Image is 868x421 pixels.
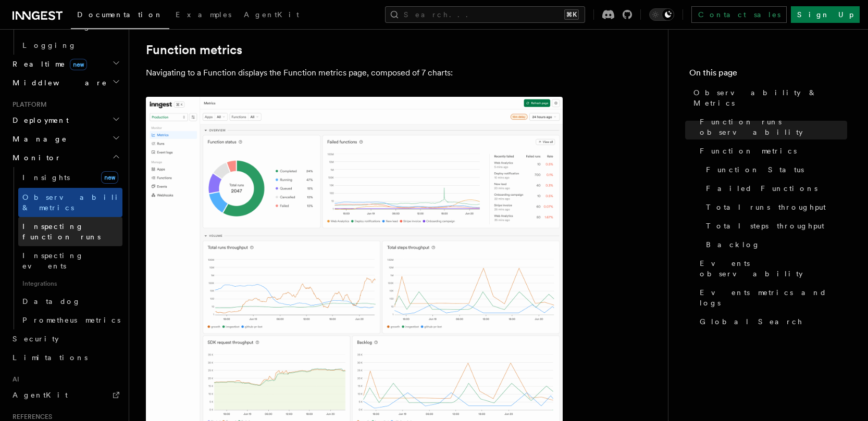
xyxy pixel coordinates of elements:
span: Datadog [22,297,81,305]
span: AgentKit [13,391,68,399]
a: Examples [169,3,238,28]
a: AgentKit [238,3,305,28]
span: Security [13,335,59,343]
a: Function metrics [696,142,847,160]
button: Monitor [8,148,122,167]
a: Insightsnew [18,167,122,188]
span: Insights [22,173,70,182]
a: AgentKit [8,386,122,404]
button: Search...⌘K [385,6,585,23]
span: Limitations [13,353,88,362]
a: Inspecting function runs [18,217,122,246]
span: new [70,59,87,70]
span: Deployment [8,115,69,125]
a: Events observability [696,254,847,283]
a: Total runs throughput [702,198,847,216]
a: Security [8,329,122,348]
a: Observability & Metrics [689,83,847,112]
span: Inspecting events [22,251,84,270]
span: Function Status [706,164,804,175]
span: Total runs throughput [706,202,826,212]
span: Backlog [706,239,760,250]
span: Platform [8,100,47,109]
span: Function runs observability [700,117,847,137]
span: Middleware [8,78,107,88]
span: new [101,171,118,184]
button: Toggle dark mode [649,8,674,21]
a: Inspecting events [18,246,122,275]
span: Realtime [8,59,87,69]
span: Logging [22,41,77,49]
a: Function metrics [146,43,242,57]
p: Navigating to a Function displays the Function metrics page, composed of 7 charts: [146,66,563,80]
a: Backlog [702,235,847,254]
a: Function runs observability [696,112,847,142]
kbd: ⌘K [564,9,579,20]
button: Manage [8,130,122,148]
span: Total steps throughput [706,221,824,231]
span: Monitor [8,152,61,163]
span: Global Search [700,316,803,327]
span: Function metrics [700,146,797,156]
a: Global Search [696,312,847,331]
span: Manage [8,134,67,144]
button: Middleware [8,73,122,92]
span: Documentation [77,10,163,19]
a: Sign Up [791,6,860,23]
button: Deployment [8,111,122,130]
span: Integrations [18,275,122,292]
span: Observability & metrics [22,193,130,212]
div: Monitor [8,167,122,329]
span: References [8,413,52,421]
span: Events observability [700,258,847,279]
span: Failed Functions [706,183,817,194]
a: Prometheus metrics [18,311,122,329]
a: Limitations [8,348,122,367]
a: Events metrics and logs [696,283,847,312]
a: Contact sales [691,6,787,23]
a: Datadog [18,292,122,311]
a: Observability & metrics [18,188,122,217]
span: Observability & Metrics [693,87,847,108]
a: Function Status [702,160,847,179]
span: Events metrics and logs [700,287,847,308]
a: Total steps throughput [702,216,847,235]
span: Prometheus metrics [22,316,120,324]
span: AgentKit [244,10,299,19]
button: Realtimenew [8,55,122,73]
a: Documentation [71,3,169,29]
span: Inspecting function runs [22,222,101,241]
h4: On this page [689,67,847,83]
span: AI [8,375,19,384]
a: Failed Functions [702,179,847,198]
span: Examples [176,10,231,19]
a: Logging [18,36,122,55]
